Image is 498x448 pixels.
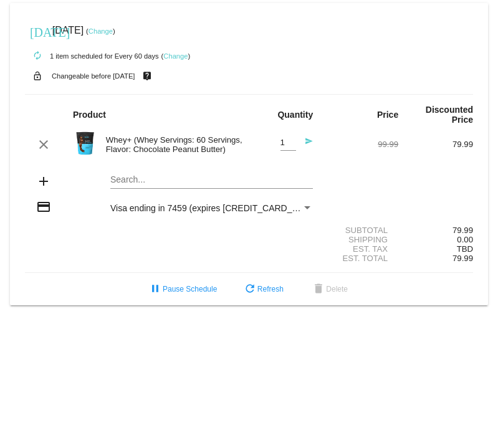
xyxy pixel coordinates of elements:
mat-icon: autorenew [30,49,45,64]
input: Quantity [280,138,296,148]
span: Visa ending in 7459 (expires [CREDIT_CARD_DATA]) [110,203,319,213]
strong: Product [73,110,106,120]
small: 1 item scheduled for Every 60 days [25,52,159,60]
strong: Discounted Price [426,105,473,125]
strong: Price [377,110,398,120]
mat-icon: credit_card [36,199,51,214]
mat-icon: refresh [242,282,257,297]
small: ( ) [161,52,191,60]
button: Refresh [232,278,294,300]
a: Change [163,52,188,60]
span: TBD [457,244,473,254]
mat-icon: [DATE] [30,24,45,39]
span: Delete [311,285,348,293]
mat-icon: live_help [140,68,155,84]
div: Whey+ (Whey Servings: 60 Servings, Flavor: Chocolate Peanut Butter) [100,135,249,154]
button: Delete [301,278,358,300]
div: Subtotal [323,226,398,235]
small: Changeable before [DATE] [52,72,135,80]
div: 79.99 [398,140,473,149]
button: Pause Schedule [138,278,227,300]
span: Refresh [242,285,284,293]
div: 79.99 [398,226,473,235]
mat-icon: lock_open [30,68,45,84]
mat-icon: clear [36,137,51,152]
span: Pause Schedule [148,285,217,293]
a: Change [89,27,113,35]
img: Image-1-Carousel-Whey-5lb-CPB-no-badge-1000x1000-Transp.png [73,131,98,156]
small: ( ) [86,27,115,35]
span: 0.00 [457,235,473,244]
div: Shipping [323,235,398,244]
strong: Quantity [277,110,313,120]
mat-icon: add [36,174,51,189]
div: Est. Total [323,254,398,263]
div: Est. Tax [323,244,398,254]
mat-icon: pause [148,282,163,297]
mat-icon: delete [311,282,326,297]
mat-icon: send [298,137,313,152]
mat-select: Payment Method [110,203,313,213]
input: Search... [110,175,313,185]
div: 99.99 [323,140,398,149]
span: 79.99 [453,254,473,263]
